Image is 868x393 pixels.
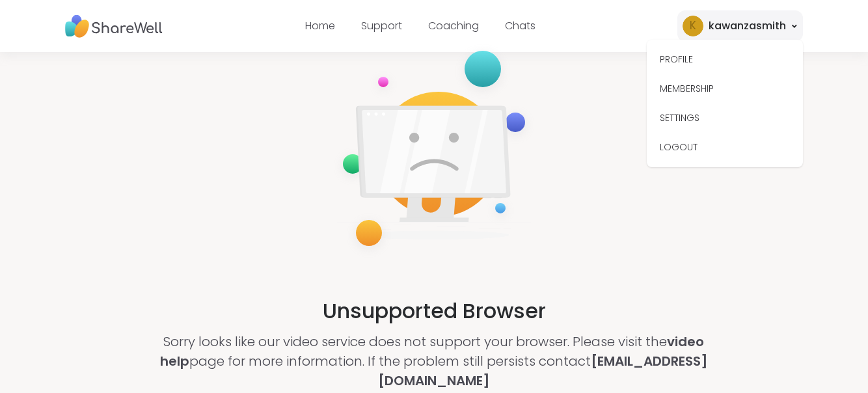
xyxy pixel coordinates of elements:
div: kawanzasmith [709,18,786,34]
h2: Unsupported Browser [323,295,546,327]
a: Home [305,18,335,33]
a: [EMAIL_ADDRESS][DOMAIN_NAME] [378,352,708,390]
a: video help [160,332,705,370]
button: PROFILE [652,45,798,74]
a: Chats [505,18,536,33]
span: k [690,18,696,34]
button: LOGOUT [652,133,798,162]
a: Coaching [428,18,479,33]
img: ShareWell Nav Logo [65,8,163,44]
img: not-supported [332,42,536,259]
p: Sorry looks like our video service does not support your browser. Please visit the page for more ... [144,332,723,390]
button: MEMBERSHIP [652,74,798,103]
button: SETTINGS [652,103,798,133]
a: Support [361,18,402,33]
